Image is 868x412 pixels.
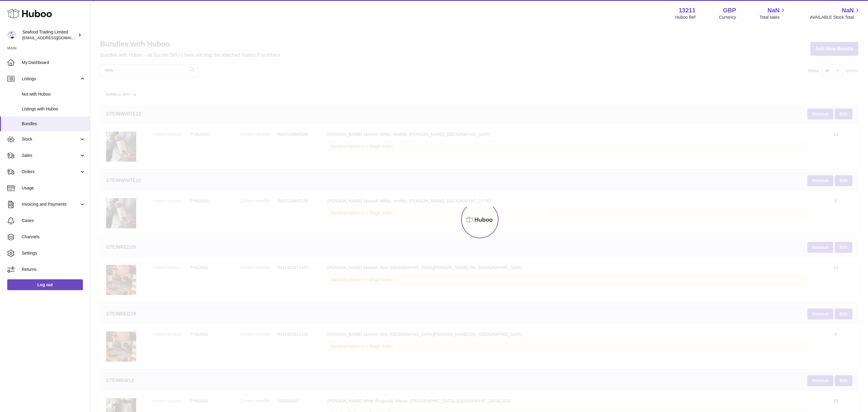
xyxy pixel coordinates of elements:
[810,14,861,20] span: AVAILABLE Stock Total
[22,121,86,127] span: Bundles
[22,35,89,40] span: [EMAIL_ADDRESS][DOMAIN_NAME]
[22,29,77,41] div: Seafood Trading Limited
[22,234,86,240] span: Channels
[7,279,83,290] a: Log out
[679,6,696,14] strong: 13211
[22,267,86,272] span: Returns
[767,6,779,14] span: NaN
[22,218,86,223] span: Cases
[759,6,786,20] a: NaN Total sales
[22,250,86,256] span: Settings
[719,14,736,20] div: Currency
[759,14,786,20] span: Total sales
[723,6,736,14] strong: GBP
[22,201,79,207] span: Invoicing and Payments
[7,30,16,40] img: internalAdmin-13211@internal.huboo.com
[842,6,854,14] span: NaN
[22,185,86,191] span: Usage
[22,91,86,97] span: Not with Huboo
[810,6,861,20] a: NaN AVAILABLE Stock Total
[22,76,79,82] span: Listings
[22,60,86,65] span: My Dashboard
[675,14,696,20] div: Huboo Ref
[22,136,79,142] span: Stock
[22,169,79,175] span: Orders
[22,106,86,112] span: Listings with Huboo
[22,153,79,158] span: Sales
